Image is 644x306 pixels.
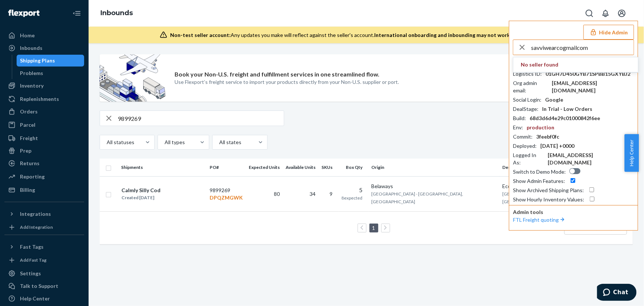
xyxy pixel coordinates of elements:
[20,147,31,154] div: Prep
[4,80,84,92] a: Inventory
[170,31,565,39] div: Any updates you make will reflect against the seller's account.
[583,25,634,40] button: Hide Admin
[500,159,590,176] th: Destination
[210,194,243,201] p: DPQZMGWK
[374,32,565,38] span: International onboarding and inbounding may not work during impersonation.
[17,55,85,67] a: Shipping Plans
[4,256,84,265] a: Add Fast Tag
[20,32,35,39] div: Home
[513,96,541,103] div: Social Login :
[548,152,634,166] div: [EMAIL_ADDRESS][DOMAIN_NAME]
[4,157,84,169] a: Returns
[4,268,84,279] a: Settings
[597,284,637,302] iframe: Opens a widget where you can chat to one of our agents
[4,93,84,105] a: Replenishments
[310,191,316,197] span: 34
[175,70,380,79] p: Book your Non-U.S. freight and fulfillment services in one streamlined flow.
[20,160,39,167] div: Returns
[513,124,523,131] div: Env :
[4,30,84,41] a: Home
[20,282,58,290] div: Talk to Support
[545,70,630,78] div: 01GH7D450GYB71SPBB15GXYBJ2
[513,105,538,113] div: DealStage :
[513,177,565,185] div: Show Admin Features :
[274,191,280,197] span: 80
[536,133,559,140] div: 3feebf0fc
[531,40,634,55] input: Search or paste seller ID
[106,139,107,146] input: All statuses
[513,196,584,203] div: Show Hourly Inventory Values :
[513,217,566,223] a: FTL Freight quoting
[175,78,399,86] p: Use Flexport’s freight service to import your products directly from your Non-U.S. supplier or port.
[20,243,44,251] div: Fast Tags
[4,241,84,253] button: Fast Tags
[20,121,35,129] div: Parcel
[4,145,84,157] a: Prep
[207,176,246,211] td: 9899269
[20,173,45,180] div: Reporting
[4,106,84,118] a: Orders
[20,186,35,194] div: Billing
[170,32,231,38] span: Non-test seller account:
[513,79,548,94] div: Org admin email :
[513,70,542,78] div: Logistics ID :
[20,295,50,302] div: Help Center
[614,6,629,21] button: Open account menu
[4,293,84,305] a: Help Center
[503,191,548,204] span: [GEOGRAPHIC_DATA], [GEOGRAPHIC_DATA]
[371,191,463,204] span: [GEOGRAPHIC_DATA] - [GEOGRAPHIC_DATA], [GEOGRAPHIC_DATA]
[540,142,574,150] div: [DATE] +0000
[368,159,500,176] th: Origin
[513,152,544,166] div: Logged In As :
[20,82,44,89] div: Inventory
[582,6,597,21] button: Open Search Box
[527,124,554,131] div: production
[513,208,634,216] p: Admin tools
[20,135,38,142] div: Freight
[20,69,44,77] div: Problems
[513,187,584,194] div: Show Archived Shipping Plans :
[521,61,558,68] strong: No seller found
[4,280,84,292] button: Talk to Support
[100,9,133,17] a: Inbounds
[503,183,587,190] div: Ecom Forwarding
[4,223,84,232] a: Add Integration
[69,6,84,21] button: Close Navigation
[542,105,592,113] div: In Trial - Low Orders
[118,111,284,126] input: Search inbounds by name, destination, msku...
[318,159,338,176] th: SKUs
[20,108,38,115] div: Orders
[4,208,84,220] button: Integrations
[371,225,377,231] a: Page 1 is your current page
[207,159,246,176] th: PO#
[121,194,161,201] div: Created [DATE]
[624,134,639,172] button: Help Center
[20,257,47,263] div: Add Fast Tag
[545,96,563,103] div: Google
[513,133,533,140] div: Commit :
[164,139,165,146] input: All types
[371,183,497,190] div: Belaways
[552,79,634,94] div: [EMAIL_ADDRESS][DOMAIN_NAME]
[118,159,207,176] th: Shipments
[598,6,613,21] button: Open notifications
[513,168,566,176] div: Switch to Demo Mode :
[94,3,139,24] ol: breadcrumbs
[283,159,318,176] th: Available Units
[341,195,362,201] span: 8 expected
[8,10,39,17] img: Flexport logo
[338,159,368,176] th: Box Qty
[20,210,51,218] div: Integrations
[530,115,600,122] div: 68d3d6d4e29c01000842f6ee
[17,67,85,79] a: Problems
[20,44,42,52] div: Inbounds
[20,270,41,277] div: Settings
[20,224,53,230] div: Add Integration
[4,42,84,54] a: Inbounds
[341,186,362,194] div: 5
[20,95,59,103] div: Replenishments
[330,191,333,197] span: 9
[513,142,537,150] div: Deployed :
